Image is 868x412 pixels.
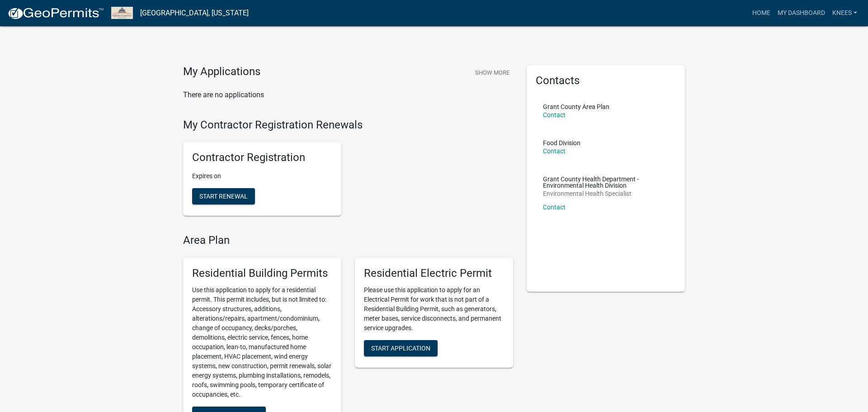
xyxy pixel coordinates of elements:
button: Show More [472,65,513,80]
img: Grant County, Indiana [111,7,133,19]
span: Start Application [371,344,430,351]
p: Grant County Health Department - Environmental Health Division [543,176,669,189]
h5: Residential Electric Permit [364,267,504,280]
h4: Area Plan [183,234,513,247]
a: My Dashboard [774,5,829,22]
a: Contact [543,147,566,155]
h4: My Applications [183,65,260,79]
a: Contact [543,111,566,118]
h4: My Contractor Registration Renewals [183,118,513,132]
p: Please use this application to apply for an Electrical Permit for work that is not part of a Resi... [364,285,504,333]
p: There are no applications [183,90,513,100]
h5: Contractor Registration [192,151,332,164]
p: Expires on [192,171,332,181]
wm-registration-list-section: My Contractor Registration Renewals [183,118,513,223]
button: Start Renewal [192,188,255,204]
h5: Contacts [536,74,676,87]
h5: Residential Building Permits [192,267,332,280]
p: Use this application to apply for a residential permit. This permit includes, but is not limited ... [192,285,332,399]
a: Home [749,5,774,22]
span: Start Renewal [199,193,248,200]
a: Contact [543,204,566,211]
a: Knees [829,5,861,22]
p: Food Division [543,140,580,146]
p: Environmental Health Specialist [543,190,669,197]
a: [GEOGRAPHIC_DATA], [US_STATE] [140,5,249,21]
p: Grant County Area Plan [543,104,609,110]
button: Start Application [364,340,438,356]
